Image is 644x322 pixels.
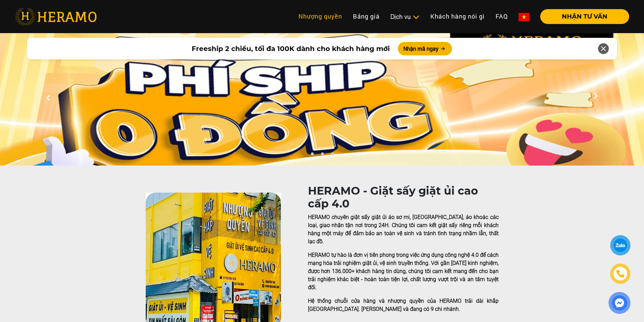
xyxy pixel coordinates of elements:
a: phone-icon [611,265,629,283]
a: Khách hàng nói gì [425,9,490,24]
p: Hệ thống chuỗi cửa hàng và nhượng quyền của HERAMO trải dài khắp [GEOGRAPHIC_DATA]. [PERSON_NAME]... [308,297,499,313]
button: 3 [329,152,336,159]
button: NHẬN TƯ VẤN [540,9,629,24]
img: vn-flag.png [519,13,529,21]
a: NHẬN TƯ VẤN [535,14,629,20]
a: FAQ [490,9,513,24]
button: 1 [309,152,315,159]
img: phone-icon [615,269,625,279]
button: 2 [319,152,326,159]
h1: HERAMO - Giặt sấy giặt ủi cao cấp 4.0 [308,184,499,210]
a: Nhượng quyền [293,9,348,24]
p: HERAMO chuyên giặt sấy giặt ủi áo sơ mi, [GEOGRAPHIC_DATA], áo khoác các loại, giao nhận tận nơi ... [308,213,499,246]
span: Freeship 2 chiều, tối đa 100K dành cho khách hàng mới [192,44,390,54]
p: HERAMO tự hào là đơn vị tiên phong trong việc ứng dụng công nghệ 4.0 để cách mạng hóa trải nghiệm... [308,251,499,292]
button: Nhận mã ngay [398,42,452,55]
div: Dịch vụ [390,12,420,21]
img: subToggleIcon [412,14,420,21]
img: heramo-logo.png [15,8,97,25]
a: Bảng giá [348,9,385,24]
